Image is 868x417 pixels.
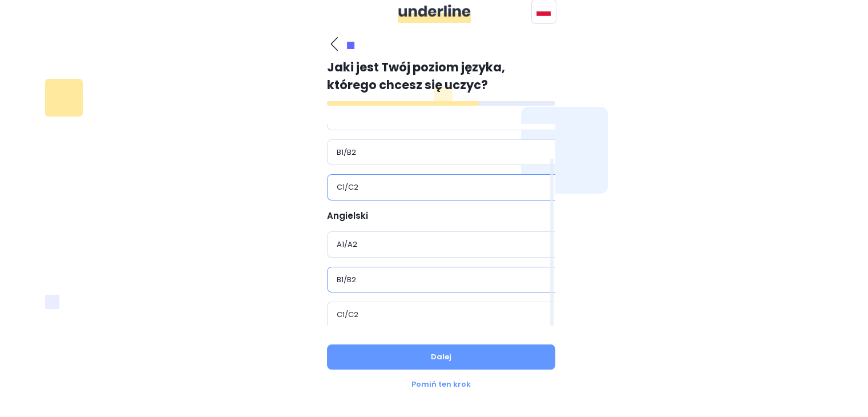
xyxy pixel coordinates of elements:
p: B1/B2 [337,274,356,286]
img: svg+xml;base64,PHN2ZyB4bWxucz0iaHR0cDovL3d3dy53My5vcmcvMjAwMC9zdmciIGlkPSJGbGFnIG9mIFBvbGFuZCIgdm... [536,7,551,16]
p: C1/C2 [337,309,358,320]
div: Pomiń ten krok [327,379,555,390]
p: Angielski [327,210,564,223]
button: Dalej [327,344,555,370]
p: C1/C2 [337,182,358,193]
img: ddgMu+Zv+CXDCfumCWfsmuPlDdRfDDxAd9LAAAAAAElFTkSuQmCC [398,5,471,23]
p: B1/B2 [337,147,356,158]
p: Jaki jest Twój poziom języka, którego chcesz się uczyc? [327,58,555,94]
p: A1/A2 [337,239,357,250]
